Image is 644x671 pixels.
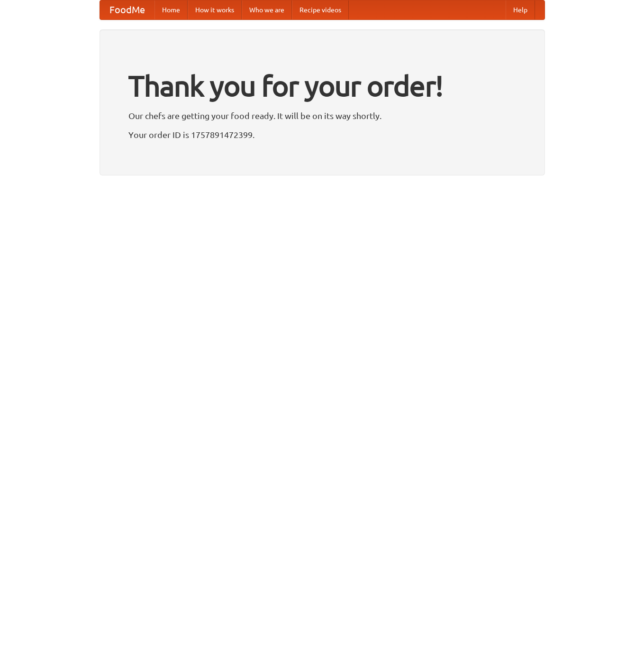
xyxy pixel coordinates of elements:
a: FoodMe [100,0,154,19]
p: Your order ID is 1757891472399. [128,128,516,142]
a: Who we are [242,0,292,19]
a: Recipe videos [292,0,349,19]
h1: Thank you for your order! [128,63,516,109]
a: How it works [188,0,242,19]
a: Help [506,0,535,19]
p: Our chefs are getting your food ready. It will be on its way shortly. [128,109,516,123]
a: Home [154,0,188,19]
